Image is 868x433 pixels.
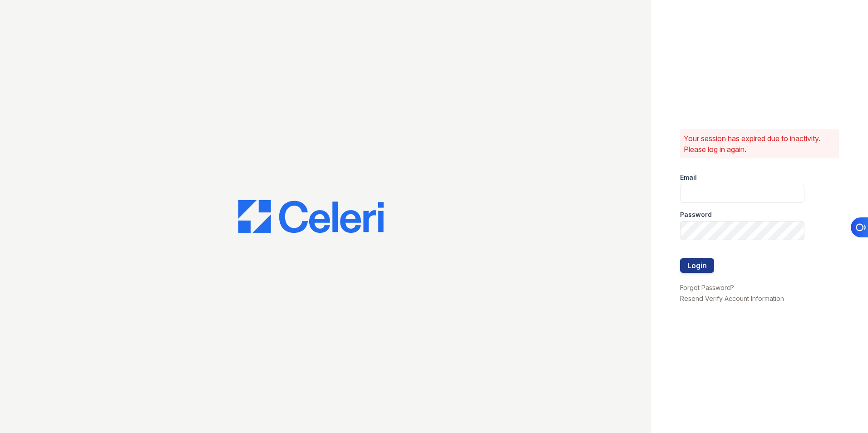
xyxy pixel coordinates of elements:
a: Resend Verify Account Information [680,295,784,302]
label: Email [680,173,697,182]
button: Login [680,258,714,273]
a: Forgot Password? [680,284,734,291]
p: Your session has expired due to inactivity. Please log in again. [684,133,835,155]
img: CE_Logo_Blue-a8612792a0a2168367f1c8372b55b34899dd931a85d93a1a3d3e32e68fde9ad4.png [238,200,384,233]
label: Password [680,210,712,219]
